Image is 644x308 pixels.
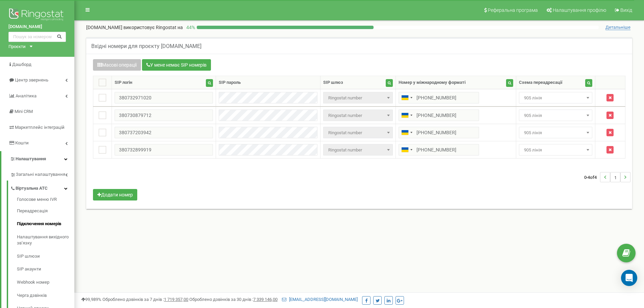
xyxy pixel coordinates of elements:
span: 0-4 4 [584,172,600,182]
p: 44 % [183,24,197,31]
div: Telephone country code [399,144,414,155]
button: Масові операції [93,59,141,71]
span: 905 лінія [519,92,592,103]
nav: ... [584,165,630,189]
span: Кошти [15,140,29,145]
span: 905 лінія [521,93,590,103]
button: У мене немає SIP номерів [142,59,211,71]
span: Реферальна програма [488,7,538,13]
h5: Вхідні номери для проєкту [DOMAIN_NAME] [91,43,201,49]
input: 050 123 4567 [399,110,479,121]
div: Проєкти [8,44,26,50]
th: SIP пароль [216,76,320,89]
span: of [590,174,594,180]
input: 050 123 4567 [399,144,479,156]
div: Схема переадресації [519,79,563,86]
span: Аналiтика [16,93,37,98]
span: Ringostat number [323,144,392,156]
input: 050 123 4567 [399,127,479,138]
a: Підключення номерів [17,217,74,231]
a: Голосове меню IVR [17,196,74,205]
span: використовує Ringostat на [123,25,183,30]
span: Ringostat number [323,110,392,121]
span: 99,989% [81,297,101,302]
span: Ringostat number [326,111,390,120]
span: Оброблено дзвінків за 30 днів : [189,297,278,302]
span: Налаштування профілю [553,7,606,13]
span: Ringostat number [323,127,392,138]
span: Ringostat number [326,93,390,103]
span: 905 лінія [519,110,592,121]
div: SIP логін [115,79,132,86]
button: Додати номер [93,189,137,200]
div: SIP шлюз [323,79,343,86]
li: 1 [610,172,620,182]
input: 050 123 4567 [399,92,479,103]
img: Ringostat logo [8,7,66,24]
span: 905 лінія [521,128,590,138]
span: Ringostat number [323,92,392,103]
div: Telephone country code [399,110,414,121]
div: Open Intercom Messenger [621,270,637,286]
u: 7 339 146,00 [253,297,278,302]
p: [DOMAIN_NAME] [86,24,183,31]
span: 905 лінія [521,111,590,120]
u: 1 719 357,00 [164,297,188,302]
span: 905 лінія [519,144,592,156]
a: Віртуальна АТС [10,181,74,194]
a: [DOMAIN_NAME] [8,24,66,30]
span: Ringostat number [326,145,390,155]
a: SIP акаунти [17,263,74,276]
span: Віртуальна АТС [16,185,48,192]
span: 905 лінія [521,145,590,155]
a: [EMAIL_ADDRESS][DOMAIN_NAME] [282,297,358,302]
span: 905 лінія [519,127,592,138]
span: Оброблено дзвінків за 7 днів : [102,297,188,302]
a: Загальні налаштування [10,167,74,181]
span: Налаштування [16,156,46,161]
a: Черга дзвінків [17,289,74,302]
span: Детальніше [605,25,630,30]
input: Пошук за номером [8,32,66,42]
span: Mini CRM [15,109,33,114]
a: Webhook номер [17,276,74,289]
span: Ringostat number [326,128,390,138]
div: Telephone country code [399,127,414,138]
a: Переадресація [17,205,74,218]
span: Вихід [620,7,632,13]
a: Налаштування [1,151,74,167]
div: Номер у міжнародному форматі [399,79,466,86]
span: Центр звернень [15,77,48,82]
a: Налаштування вихідного зв’язку [17,231,74,250]
a: SIP шлюзи [17,250,74,263]
span: Загальні налаштування [16,171,65,178]
span: Дашборд [12,62,31,67]
div: Telephone country code [399,92,414,103]
span: Маркетплейс інтеграцій [15,125,65,130]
